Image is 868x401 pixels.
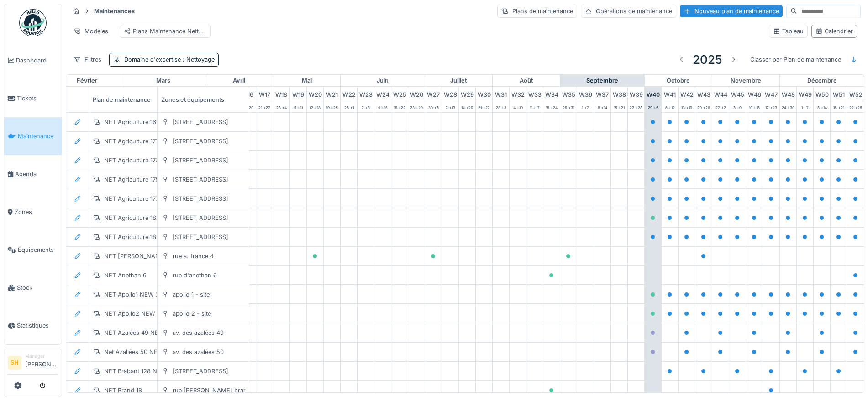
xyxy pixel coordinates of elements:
div: W 30 [476,87,492,101]
div: [STREET_ADDRESS] [173,233,228,241]
div: avril [205,75,273,87]
div: 8 -> 14 [814,101,830,112]
div: 9 -> 15 [374,101,391,112]
div: W 29 [459,87,475,101]
div: W 44 [712,87,729,101]
div: av. des azalées 50 [173,348,224,356]
div: W 50 [814,87,830,101]
div: rue a. france 4 [173,252,214,260]
div: W 27 [425,87,442,101]
div: W 33 [526,87,543,101]
div: W 23 [358,87,374,101]
span: Maintenance [18,132,58,141]
div: Nouveau plan de maintenance [680,5,783,17]
div: Manager [25,353,58,359]
div: NET Azalées 49 NEW 2025/2026 [104,328,198,337]
div: Plans Maintenance Nettoyage [124,27,207,36]
div: NET [PERSON_NAME] 4 [104,252,172,260]
div: W 24 [374,87,391,101]
div: 15 -> 21 [611,101,627,112]
div: NET Apollo2 NEW 2025/2026 [104,309,189,318]
span: Zones [15,208,58,216]
div: Plans de maintenance [497,5,577,18]
div: 21 -> 27 [476,101,492,112]
div: NET Agriculture 169 NEW 2025/2026 [104,118,209,126]
a: SH Manager[PERSON_NAME] [8,353,58,375]
a: Maintenance [4,117,62,155]
div: [STREET_ADDRESS] [173,175,228,184]
div: W 37 [594,87,610,101]
div: NET Agriculture 177 NEW 2025/2026 [104,194,208,203]
div: 3 -> 9 [729,101,746,112]
span: : Nettoyage [181,56,215,63]
div: Domaine d'expertise [124,55,215,64]
div: 26 -> 1 [341,101,357,112]
div: 1 -> 7 [577,101,594,112]
div: W 47 [763,87,779,101]
span: Équipements [18,245,58,254]
div: W 31 [493,87,509,101]
div: 20 -> 26 [695,101,712,112]
div: Calendrier [815,27,853,36]
li: [PERSON_NAME] [25,353,58,372]
div: NET Anethan 6 [104,271,147,280]
div: août [493,75,560,87]
a: Statistiques [4,307,62,344]
div: Modèles [69,25,112,38]
div: mai [273,75,340,87]
div: 10 -> 16 [746,101,763,112]
div: av. des azalées 49 [173,328,224,337]
div: rue d'anethan 6 [173,271,217,280]
div: W 26 [408,87,425,101]
a: Agenda [4,155,62,193]
div: W 48 [780,87,796,101]
div: février [53,75,121,87]
div: W 21 [324,87,340,101]
div: 29 -> 5 [645,101,661,112]
div: 25 -> 31 [560,101,577,112]
div: 4 -> 10 [510,101,526,112]
img: Badge_color-CXgf-gQk.svg [19,9,47,36]
div: juin [341,75,425,87]
div: rue [PERSON_NAME] brand 18 [173,386,258,395]
div: 23 -> 29 [408,101,425,112]
div: 21 -> 27 [256,101,273,112]
div: 24 -> 30 [780,101,796,112]
div: 11 -> 17 [526,101,543,112]
div: mars [121,75,205,87]
div: NET Apollo1 NEW 2025/2026 [104,290,187,299]
div: apollo 1 - site [173,290,210,299]
li: SH [8,356,21,370]
div: 6 -> 12 [662,101,678,112]
a: Tickets [4,79,62,117]
div: W 22 [341,87,357,101]
div: Classer par Plan de maintenance [746,53,845,66]
a: Dashboard [4,42,62,79]
div: W 40 [645,87,661,101]
div: 18 -> 24 [543,101,560,112]
div: W 43 [695,87,712,101]
div: [STREET_ADDRESS] [173,156,228,165]
h3: 2025 [693,52,722,67]
div: W 35 [560,87,577,101]
div: 19 -> 25 [324,101,340,112]
strong: Maintenances [90,7,138,16]
div: Filtres [69,53,105,66]
div: juillet [425,75,492,87]
div: 7 -> 13 [442,101,458,112]
div: W 17 [256,87,273,101]
div: 27 -> 2 [712,101,729,112]
div: W 51 [831,87,847,101]
div: 8 -> 14 [594,101,610,112]
div: NET Agriculture 185 NEW 2025/2026 [104,233,209,241]
div: [STREET_ADDRESS] [173,137,228,146]
span: Stock [17,283,58,292]
div: septembre [560,75,644,87]
div: W 36 [577,87,594,101]
div: NET Agriculture 171 New 2025/2026 [104,137,205,146]
div: W 42 [679,87,695,101]
div: Net Azallées 50 NEW 2025/2026 [104,348,197,356]
div: NET Brabant 128 NEW 2025/2026 [104,367,200,375]
div: NET Agriculture 173 NEW 2025/2026 [104,156,209,165]
div: 16 -> 22 [391,101,408,112]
